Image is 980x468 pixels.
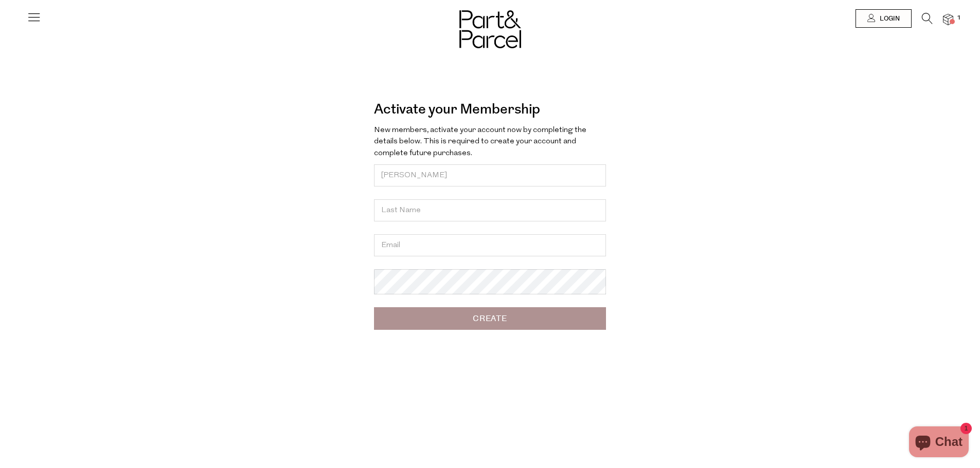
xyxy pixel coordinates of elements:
span: 1 [954,13,964,23]
a: Activate your Membership [374,98,540,121]
a: Login [856,9,912,28]
input: Create [374,307,606,330]
a: 1 [943,14,953,25]
p: New members, activate your account now by completing the details below. This is required to creat... [374,125,606,160]
img: Part&Parcel [459,10,521,48]
inbox-online-store-chat: Shopify online store chat [906,426,972,460]
input: Email [374,234,606,256]
input: Last Name [374,199,606,221]
input: First Name [374,164,606,186]
span: Login [877,14,900,23]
